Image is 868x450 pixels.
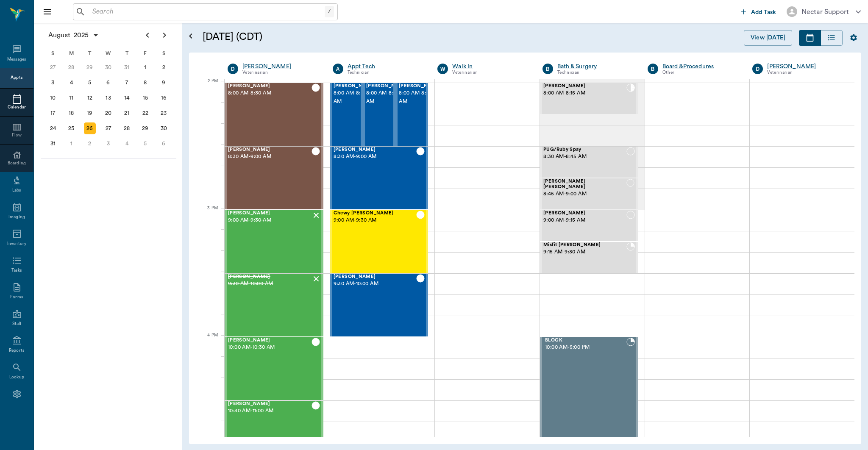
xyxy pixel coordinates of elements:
span: Chewy [PERSON_NAME] [334,211,417,216]
span: 8:45 AM - 9:00 AM [543,190,626,198]
div: NOT_CONFIRMED, 8:30 AM - 8:45 AM [540,146,638,178]
div: CHECKED_OUT, 8:30 AM - 9:00 AM [225,146,323,210]
span: [PERSON_NAME] [228,338,312,343]
div: Sunday, August 24, 2025 [47,122,59,134]
span: 8:00 AM - 8:15 AM [543,89,626,97]
div: Staff [12,321,21,327]
input: Search [89,6,325,18]
div: T [117,47,136,60]
span: [PERSON_NAME] [399,83,441,89]
span: 9:00 AM - 9:30 AM [228,216,312,225]
div: Tuesday, September 2, 2025 [84,138,96,150]
div: Labs [12,187,21,194]
div: 2 PM [196,77,218,98]
span: BLOCK [545,338,626,343]
button: View [DATE] [744,30,792,46]
div: Messages [7,56,27,63]
div: Friday, August 22, 2025 [139,107,151,119]
a: Appt Tech [348,62,425,71]
span: 9:30 AM - 10:00 AM [334,280,417,288]
div: Monday, July 28, 2025 [65,61,77,73]
span: [PERSON_NAME] [228,274,312,280]
div: Imaging [8,214,25,220]
div: Thursday, July 31, 2025 [121,61,133,73]
span: PUG/Ruby Spay [543,147,626,153]
div: Wednesday, August 27, 2025 [103,122,114,134]
div: S [154,47,173,60]
div: / [325,6,334,17]
div: Saturday, August 23, 2025 [158,107,170,119]
div: Technician [557,69,635,76]
div: T [81,47,99,60]
div: CHECKED_OUT, 9:30 AM - 10:00 AM [330,273,428,337]
a: Walk In [452,62,530,71]
div: A [333,64,343,74]
div: Saturday, August 16, 2025 [158,92,170,104]
div: NOT_CONFIRMED, 9:00 AM - 9:15 AM [540,210,638,242]
div: Veterinarian [767,69,845,76]
div: Monday, August 25, 2025 [65,122,77,134]
div: [PERSON_NAME] [242,62,320,71]
span: 9:30 AM - 10:00 AM [228,280,312,288]
a: Bath & Surgery [557,62,635,71]
div: CHECKED_OUT, 8:30 AM - 9:00 AM [330,146,428,210]
div: Friday, September 5, 2025 [139,138,151,150]
span: 9:00 AM - 9:15 AM [543,216,626,225]
div: Thursday, August 7, 2025 [121,77,133,89]
span: 8:30 AM - 9:00 AM [334,153,417,161]
span: 9:15 AM - 9:30 AM [543,248,626,256]
button: Next page [156,27,173,44]
div: CHECKED_OUT, 8:00 AM - 8:30 AM [225,83,323,146]
div: Wednesday, July 30, 2025 [103,61,114,73]
div: Sunday, July 27, 2025 [47,61,59,73]
div: Tuesday, August 12, 2025 [84,92,96,104]
span: [PERSON_NAME] [228,211,312,216]
span: August [47,29,72,41]
div: Thursday, September 4, 2025 [121,138,133,150]
div: Friday, August 8, 2025 [139,77,151,89]
button: Nectar Support [780,4,868,19]
div: D [752,64,763,74]
div: NO_SHOW, 9:30 AM - 10:00 AM [225,273,323,337]
span: 8:00 AM - 8:30 AM [399,89,441,106]
div: Appts [11,75,22,81]
div: 3 PM [196,204,218,225]
div: CHECKED_OUT, 8:00 AM - 8:30 AM [330,83,363,146]
h5: [DATE] (CDT) [203,30,425,44]
button: Add Task [737,4,780,19]
div: M [62,47,81,60]
div: Wednesday, September 3, 2025 [103,138,114,150]
div: Today, Tuesday, August 26, 2025 [84,122,96,134]
div: Sunday, August 10, 2025 [47,92,59,104]
span: 8:00 AM - 8:30 AM [366,89,409,106]
div: Friday, August 1, 2025 [139,61,151,73]
span: 10:00 AM - 10:30 AM [228,343,312,352]
div: 4 PM [196,331,218,352]
div: Nectar Support [801,7,849,17]
div: Wednesday, August 20, 2025 [103,107,114,119]
div: Monday, August 18, 2025 [65,107,77,119]
span: [PERSON_NAME] [334,274,417,280]
span: 8:30 AM - 9:00 AM [228,153,312,161]
div: Lookup [9,374,24,381]
div: F [136,47,155,60]
button: Open calendar [186,20,196,53]
div: Tuesday, August 5, 2025 [84,77,96,89]
button: Previous page [139,27,156,44]
span: 10:30 AM - 11:00 AM [228,407,312,415]
div: CHECKED_OUT, 8:00 AM - 8:30 AM [395,83,428,146]
div: Tuesday, August 19, 2025 [84,107,96,119]
div: Saturday, August 30, 2025 [158,122,170,134]
div: Wednesday, August 13, 2025 [103,92,114,104]
div: Saturday, August 2, 2025 [158,61,170,73]
span: [PERSON_NAME] [366,83,409,89]
div: Friday, August 15, 2025 [139,92,151,104]
a: Board &Procedures [662,62,740,71]
div: Monday, August 11, 2025 [65,92,77,104]
div: Tasks [11,267,22,274]
div: Technician [348,69,425,76]
div: Veterinarian [242,69,320,76]
span: 8:00 AM - 8:30 AM [334,89,376,106]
